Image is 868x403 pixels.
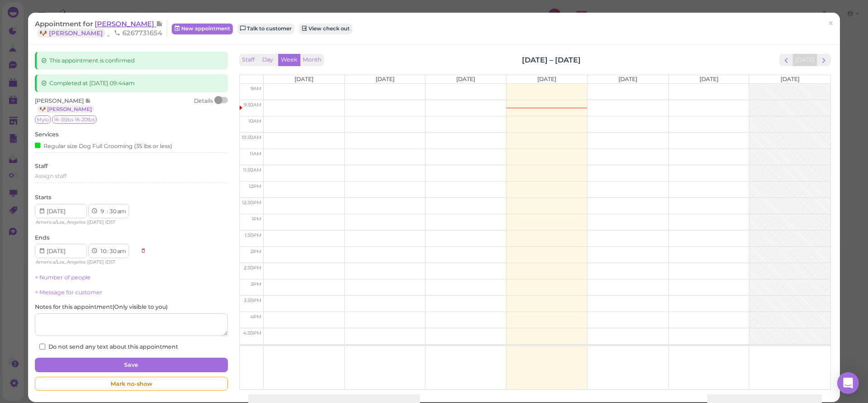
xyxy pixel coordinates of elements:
button: prev [779,54,793,66]
button: next [817,54,831,66]
div: Regular size Dog Full Grooming (35 lbs or less) [35,141,172,150]
button: Day [257,54,279,66]
span: 4pm [250,314,261,320]
span: 6267731654 [114,29,162,37]
a: + Number of people [35,274,91,281]
span: 3:30pm [244,297,261,303]
span: Assign staff [35,173,67,179]
div: | | [35,258,136,266]
span: 4:30pm [243,330,261,336]
span: 9:30am [244,102,261,108]
a: × [822,13,839,34]
div: Open Intercom Messenger [837,372,859,394]
span: 11am [250,151,261,157]
span: 2pm [251,249,261,254]
span: 12:30pm [242,200,261,206]
div: Appointment for [35,19,167,38]
h2: [DATE] – [DATE] [522,55,581,65]
span: [DATE] [456,76,475,82]
button: Staff [239,54,257,66]
span: [DATE] [699,76,719,82]
span: [DATE] [88,219,104,225]
label: Starts [35,193,51,201]
span: 3pm [251,281,261,287]
button: Month [300,54,324,66]
button: Save [35,358,227,372]
span: [DATE] [376,76,395,82]
a: View check out [299,24,352,34]
label: Staff [35,162,48,170]
span: [DATE] [294,76,313,82]
div: This appointment is confirmed [35,52,227,70]
span: 10:30am [241,134,261,140]
input: Do not send any text about this appointment [39,344,45,350]
span: 1pm [251,216,261,222]
a: 🐶 [PERSON_NAME] [37,106,94,113]
span: Note [156,19,163,28]
span: 9am [251,86,261,91]
div: | | [35,218,136,226]
span: [DATE] [781,76,800,82]
span: [PERSON_NAME] [35,97,85,104]
span: 12pm [249,183,261,189]
span: [DATE] [618,76,637,82]
span: 2:30pm [244,265,261,271]
a: New appointment [172,24,233,34]
span: 11:30am [243,167,261,173]
button: Week [278,54,300,66]
a: + Message for customer [35,289,102,296]
span: [DATE] [537,76,556,82]
a: Talk to customer [237,24,294,34]
span: 10am [248,118,261,124]
div: Mark no-show [35,377,227,391]
span: America/Los_Angeles [36,259,86,265]
a: 🐶 [PERSON_NAME] [37,29,105,38]
label: Services [35,130,58,139]
span: [PERSON_NAME] [95,19,156,28]
span: [DATE] [88,259,104,265]
span: Mylo [35,115,51,124]
span: 1:30pm [245,232,261,238]
label: Ends [35,234,49,242]
a: [PERSON_NAME] 🐶 [PERSON_NAME] [35,19,163,37]
div: Details [194,97,213,113]
span: DST [106,219,116,225]
span: × [828,17,834,30]
label: Notes for this appointment ( Only visible to you ) [35,303,168,311]
span: 16-35lbs 16-20lbs [52,115,96,124]
span: DST [106,259,116,265]
button: [DATE] [793,54,817,66]
span: Note [85,97,91,104]
label: Do not send any text about this appointment [39,343,178,351]
span: America/Los_Angeles [36,219,86,225]
div: Completed at [DATE] 09:44am [35,74,227,92]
